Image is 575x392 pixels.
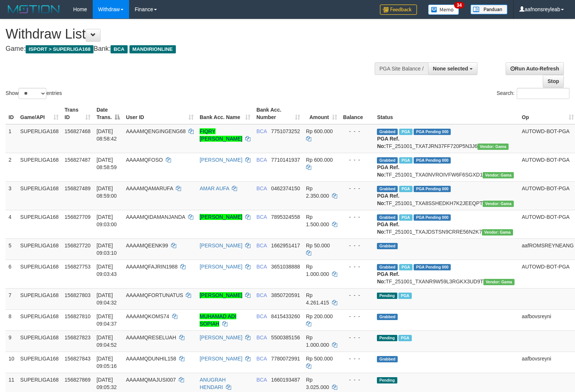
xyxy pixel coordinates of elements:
a: [PERSON_NAME] [200,214,242,220]
td: TF_251001_TXAJDSTSN9CRRE56N2K7 [374,210,519,238]
span: Vendor URL: https://trx31.1velocity.biz [483,172,514,178]
span: None selected [433,66,468,72]
img: Feedback.jpg [380,4,417,15]
span: AAAAMQDUNHIL158 [126,356,176,362]
span: AAAAMQAMARUFA [126,185,173,191]
a: [PERSON_NAME] [200,335,242,340]
span: [DATE] 09:04:32 [96,292,117,306]
b: PGA Ref. No: [377,164,399,178]
span: BCA [256,243,267,248]
span: Rp 500.000 [306,356,333,362]
span: AAAAMQENGINGENG68 [126,128,185,134]
span: Copy 7780072991 to clipboard [271,356,300,362]
span: 156827489 [65,185,91,191]
span: Marked by aafsoycanthlai [398,335,411,341]
td: 3 [6,181,17,210]
td: SUPERLIGA168 [17,330,62,352]
span: Rp 1.000.000 [306,335,329,348]
span: Grabbed [377,186,398,192]
td: SUPERLIGA168 [17,181,62,210]
span: Grabbed [377,129,398,135]
span: 156827720 [65,243,91,248]
td: 5 [6,238,17,260]
span: Pending [377,335,397,341]
span: BCA [256,313,267,319]
td: SUPERLIGA168 [17,124,62,153]
span: Pending [377,377,397,383]
span: [DATE] 09:05:32 [96,377,117,390]
span: 156827487 [65,157,91,163]
span: Rp 1.500.000 [306,214,329,227]
span: [DATE] 09:04:37 [96,313,117,327]
span: Copy 5500385156 to clipboard [271,335,300,340]
span: [DATE] 08:58:59 [96,157,117,170]
span: BCA [111,45,127,53]
div: - - - [343,213,371,221]
span: Grabbed [377,157,398,164]
span: BCA [256,292,267,298]
span: Vendor URL: https://trx31.1velocity.biz [477,144,509,150]
span: Marked by aafsoycanthlai [399,157,412,164]
th: Trans ID: activate to sort column ascending [62,103,93,124]
th: User ID: activate to sort column ascending [123,103,197,124]
td: SUPERLIGA168 [17,238,62,260]
span: [DATE] 08:58:42 [96,128,117,142]
span: Rp 600.000 [306,157,333,163]
span: 156827843 [65,356,91,362]
span: Vendor URL: https://trx31.1velocity.biz [483,201,514,207]
span: Grabbed [377,356,398,362]
span: BCA [256,157,267,163]
span: MANDIRIONLINE [129,45,176,53]
span: AAAAMQMAJUSI007 [126,377,176,383]
img: Button%20Memo.svg [428,4,459,15]
th: ID [6,103,17,124]
th: Bank Acc. Name: activate to sort column ascending [197,103,253,124]
div: PGA Site Balance / [375,62,428,75]
td: SUPERLIGA168 [17,352,62,373]
span: AAAAMQIDAMANJANDA [126,214,185,220]
div: - - - [343,313,371,320]
input: Search: [517,88,569,99]
a: MUHAMAD ADI SOPIAH [200,313,236,327]
td: 8 [6,309,17,330]
span: PGA Pending [414,129,451,135]
span: Copy 1662951417 to clipboard [271,243,300,248]
td: 7 [6,288,17,309]
span: AAAAMQFAJRIN1988 [126,264,177,270]
span: Marked by aafsoycanthlai [399,214,412,221]
span: [DATE] 09:05:16 [96,356,117,369]
div: - - - [343,128,371,135]
span: PGA Pending [414,157,451,164]
span: Marked by aafsoycanthlai [398,293,411,299]
label: Show entries [6,88,62,99]
span: AAAAMQFOSO [126,157,163,163]
span: [DATE] 08:59:00 [96,185,117,199]
td: TF_251001_TXANR9W59L3RGKX3UD9T [374,260,519,288]
td: SUPERLIGA168 [17,288,62,309]
div: - - - [343,156,371,164]
a: FIQRY [PERSON_NAME] [200,128,242,142]
span: Rp 50.000 [306,243,330,248]
td: 2 [6,153,17,181]
h1: Withdraw List [6,27,376,42]
img: panduan.png [470,4,507,14]
span: [DATE] 09:03:43 [96,264,117,277]
span: Copy 3651038888 to clipboard [271,264,300,270]
span: Grabbed [377,214,398,221]
td: SUPERLIGA168 [17,260,62,288]
span: BCA [256,335,267,340]
span: PGA Pending [414,214,451,221]
td: 4 [6,210,17,238]
span: Vendor URL: https://trx31.1velocity.biz [483,279,515,285]
div: - - - [343,185,371,192]
th: Date Trans.: activate to sort column descending [93,103,123,124]
select: Showentries [19,88,46,99]
td: TF_251001_TXATJRN37FF720P5N3J6 [374,124,519,153]
label: Search: [497,88,569,99]
a: [PERSON_NAME] [200,356,242,362]
a: [PERSON_NAME] [200,264,242,270]
span: 156827869 [65,377,91,383]
a: [PERSON_NAME] [200,292,242,298]
span: Rp 200.000 [306,313,333,319]
span: 156827823 [65,335,91,340]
